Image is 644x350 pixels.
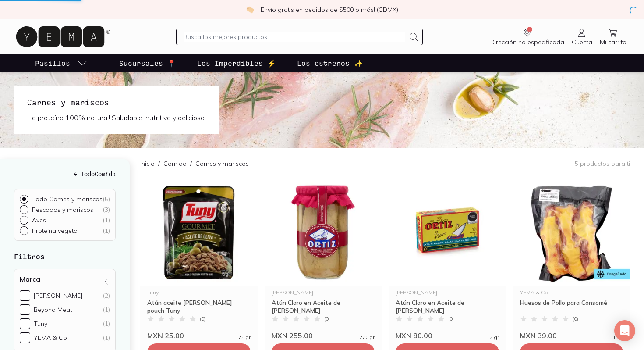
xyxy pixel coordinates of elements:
[614,320,635,341] div: Open Intercom Messenger
[513,179,630,340] a: Huesos de Pollo para ConsoméYEMA & CoHuesos de Pollo para Consomé(0)MXN 39.001 kg
[324,316,330,321] span: ( 0 )
[103,306,110,314] div: (1)
[520,290,623,295] div: YEMA & Co
[27,96,206,108] h1: Carnes y mariscos
[147,331,184,340] span: MXN 25.00
[484,335,499,340] span: 112 gr
[103,320,110,328] div: (1)
[195,54,278,72] a: Los Imperdibles ⚡️
[520,299,623,314] div: Huesos de Pollo para Consomé
[600,38,626,46] span: Mi carrito
[32,206,93,214] p: Pescados y mariscos
[295,54,364,72] a: Los estrenos ✨
[34,292,82,300] div: [PERSON_NAME]
[163,160,187,168] a: Comida
[27,111,206,124] p: ¡La proteína 100% natural! Saludable, nutritiva y deliciosa.
[34,320,47,328] div: Tuny
[20,275,40,283] h4: Marca
[103,195,110,203] div: ( 5 )
[34,334,67,342] div: YEMA & Co
[259,5,398,14] p: ¡Envío gratis en pedidos de $500 o más! (CDMX)
[272,331,313,340] span: MXN 255.00
[197,58,276,68] p: Los Imperdibles ⚡️
[448,316,454,321] span: ( 0 )
[103,227,110,235] div: ( 1 )
[14,169,116,179] h5: ← Todo Comida
[187,159,195,168] span: /
[487,28,568,46] a: Dirección no especificada
[14,252,45,261] strong: Filtros
[155,159,163,168] span: /
[272,290,375,295] div: [PERSON_NAME]
[103,206,110,214] div: ( 3 )
[140,160,155,168] a: Inicio
[147,290,251,295] div: Tuny
[20,332,30,343] input: YEMA & Co(1)
[119,58,176,68] p: Sucursales 📍
[575,160,630,168] p: 5 productos para ti
[297,58,363,68] p: Los estrenos ✨
[195,159,249,168] p: Carnes y mariscos
[513,179,630,286] img: Huesos de Pollo para Consomé
[147,299,251,314] div: Atún aceite [PERSON_NAME] pouch Tuny
[568,28,596,46] a: Cuenta
[103,216,110,224] div: ( 1 )
[20,318,30,329] input: Tuny(1)
[140,179,258,286] img: Atún aceite de oliva pouch Tuny
[573,316,578,321] span: ( 0 )
[272,299,375,314] div: Atún Claro en Aceite de [PERSON_NAME]
[32,216,46,224] p: Aves
[200,316,205,321] span: ( 0 )
[184,32,404,42] input: Busca los mejores productos
[520,331,557,340] span: MXN 39.00
[389,179,506,286] img: ortiz
[490,38,564,46] span: Dirección no especificada
[140,179,258,340] a: Atún aceite de oliva pouch TunyTunyAtún aceite [PERSON_NAME] pouch Tuny(0)MXN 25.0075 gr
[33,54,89,72] a: pasillo-todos-link
[396,331,432,340] span: MXN 80.00
[103,292,110,300] div: (2)
[596,28,630,46] a: Mi carrito
[32,195,103,203] p: Todo Carnes y mariscos
[117,54,178,72] a: Sucursales 📍
[14,169,116,179] a: ← TodoComida
[265,179,382,286] img: Atún Claro en Aceite de Oliva Ortiz
[613,335,623,340] span: 1 kg
[572,38,592,46] span: Cuenta
[34,306,72,314] div: Beyond Meat
[396,290,499,295] div: [PERSON_NAME]
[359,335,375,340] span: 270 gr
[20,304,30,315] input: Beyond Meat(1)
[103,334,110,342] div: (1)
[396,299,499,314] div: Atún Claro en Aceite de [PERSON_NAME]
[35,58,70,68] p: Pasillos
[389,179,506,340] a: ortiz[PERSON_NAME]Atún Claro en Aceite de [PERSON_NAME](0)MXN 80.00112 gr
[20,290,30,301] input: [PERSON_NAME](2)
[265,179,382,340] a: Atún Claro en Aceite de Oliva Ortiz[PERSON_NAME]Atún Claro en Aceite de [PERSON_NAME](0)MXN 255.0...
[32,227,79,235] p: Proteína vegetal
[246,6,254,14] img: check
[238,335,251,340] span: 75 gr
